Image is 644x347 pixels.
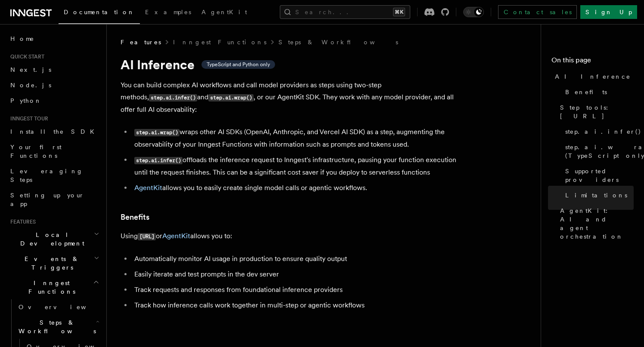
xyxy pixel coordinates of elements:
a: Contact sales [498,5,577,19]
span: Inngest Functions [7,279,93,296]
li: Track requests and responses from foundational inference providers [132,284,465,296]
h1: AI Inference [121,57,465,72]
span: Your first Functions [10,144,62,159]
span: Quick start [7,53,44,60]
a: Examples [140,3,196,23]
a: Inngest Functions [173,38,266,46]
li: Easily iterate and test prompts in the dev server [132,268,465,280]
a: Overview [15,299,101,315]
button: Steps & Workflows [15,315,101,339]
span: Home [10,34,34,43]
span: Documentation [64,9,135,15]
button: Local Development [7,227,101,251]
span: Steps & Workflows [15,318,96,335]
kbd: ⌘K [393,8,405,16]
li: Track how inference calls work together in multi-step or agentic workflows [132,299,465,311]
li: Automatically monitor AI usage in production to ensure quality output [132,253,465,265]
code: step.ai.wrap() [208,94,254,101]
a: Limitations [562,187,634,203]
span: Events & Triggers [7,255,94,272]
a: AgentKit: AI and agent orchestration [557,203,634,244]
a: Leveraging Steps [7,163,101,187]
a: step.ai.infer() [562,124,634,139]
a: step.ai.wrap() (TypeScript only) [562,139,634,163]
a: Step tools: [URL] [557,100,634,124]
code: [URL] [138,233,156,240]
span: AgentKit [201,9,247,15]
p: Using or allows you to: [121,230,465,243]
a: Benefits [562,84,634,100]
span: Node.js [10,82,51,89]
a: Sign Up [580,5,637,19]
h4: On this page [551,55,634,69]
span: Setting up your app [10,192,84,207]
span: AI Inference [555,72,631,81]
span: Install the SDK [10,128,99,135]
span: Features [7,218,36,225]
a: Your first Functions [7,139,101,163]
span: Examples [145,9,191,15]
code: step.ai.infer() [134,157,183,164]
span: Limitations [565,191,627,200]
a: Node.js [7,77,101,93]
span: Local Development [7,230,94,248]
li: allows you to easily create single model calls or agentic workflows. [132,182,465,194]
a: AI Inference [551,69,634,84]
span: TypeScript and Python only [207,61,270,68]
a: Python [7,93,101,108]
button: Search...⌘K [280,5,410,19]
button: Inngest Functions [7,275,101,299]
span: Python [10,97,42,104]
a: Benefits [121,211,149,223]
span: step.ai.infer() [565,127,641,136]
span: AgentKit: AI and agent orchestration [560,206,634,241]
a: AgentKit [134,184,162,192]
a: AgentKit [162,232,190,240]
span: Features [121,38,161,46]
a: Home [7,31,101,46]
a: AgentKit [196,3,252,23]
span: Inngest tour [7,115,48,122]
a: Supported providers [562,163,634,187]
span: Leveraging Steps [10,168,83,183]
span: Benefits [565,88,607,96]
li: offloads the inference request to Inngest's infrastructure, pausing your function execution until... [132,154,465,178]
a: Next.js [7,62,101,77]
span: Overview [19,304,107,310]
span: Step tools: [URL] [560,103,634,120]
span: Next.js [10,66,51,73]
button: Events & Triggers [7,251,101,275]
a: Documentation [59,3,140,24]
code: step.ai.wrap() [134,129,180,136]
code: step.ai.infer() [149,94,197,101]
a: Install the SDK [7,124,101,139]
p: You can build complex AI workflows and call model providers as steps using two-step methods, and ... [121,79,465,116]
a: Setting up your app [7,187,101,212]
button: Toggle dark mode [463,7,484,17]
a: Steps & Workflows [279,38,398,46]
li: wraps other AI SDKs (OpenAI, Anthropic, and Vercel AI SDK) as a step, augmenting the observabilit... [132,126,465,150]
span: Supported providers [565,167,634,184]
